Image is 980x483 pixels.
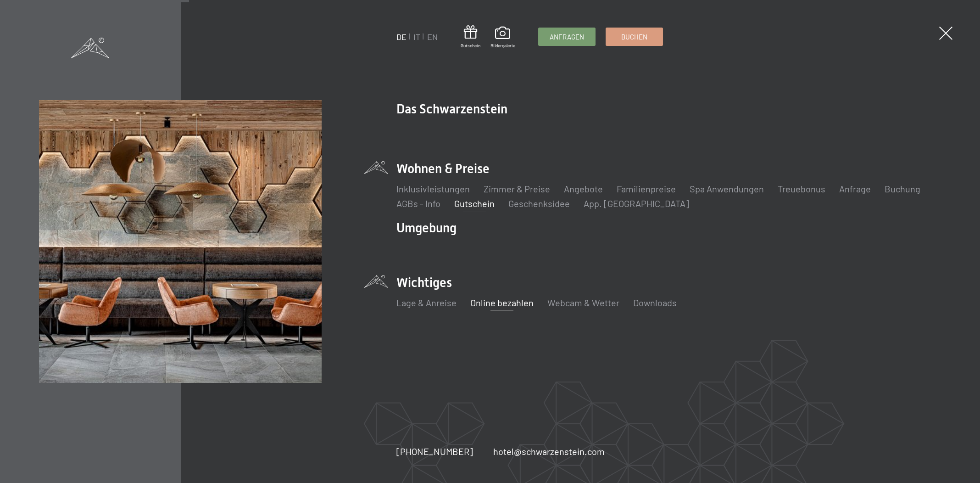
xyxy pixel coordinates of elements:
[690,183,764,194] a: Spa Anwendungen
[584,198,689,209] a: App. [GEOGRAPHIC_DATA]
[461,25,480,49] a: Gutschein
[490,42,515,49] span: Bildergalerie
[413,32,420,42] a: IT
[470,297,534,308] a: Online bezahlen
[454,198,495,209] a: Gutschein
[39,100,321,382] img: Wellnesshotels - Bar - Spieltische - Kinderunterhaltung
[778,183,825,194] a: Treuebonus
[396,32,406,42] a: DE
[547,297,619,308] a: Webcam & Wetter
[508,198,570,209] a: Geschenksidee
[427,32,438,42] a: EN
[484,183,550,194] a: Zimmer & Preise
[606,28,663,45] a: Buchen
[617,183,676,194] a: Familienpreise
[461,42,480,49] span: Gutschein
[539,28,595,45] a: Anfragen
[490,27,515,49] a: Bildergalerie
[550,32,584,42] span: Anfragen
[396,446,473,457] span: [PHONE_NUMBER]
[396,198,440,209] a: AGBs - Info
[396,297,457,308] a: Lage & Anreise
[396,445,473,458] a: [PHONE_NUMBER]
[396,183,470,194] a: Inklusivleistungen
[839,183,871,194] a: Anfrage
[493,445,605,458] a: hotel@schwarzenstein.com
[621,32,647,42] span: Buchen
[564,183,603,194] a: Angebote
[885,183,920,194] a: Buchung
[633,297,677,308] a: Downloads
